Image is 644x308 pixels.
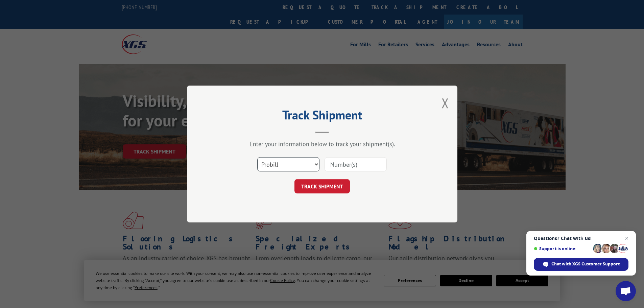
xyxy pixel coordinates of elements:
[623,234,631,242] span: Close chat
[534,246,591,251] span: Support is online
[221,140,424,148] div: Enter your information below to track your shipment(s).
[442,94,449,112] button: Close modal
[534,258,628,271] div: Chat with XGS Customer Support
[534,236,628,241] span: Questions? Chat with us!
[294,179,350,193] button: TRACK SHIPMENT
[551,261,620,267] span: Chat with XGS Customer Support
[616,281,636,301] div: Open chat
[325,157,387,171] input: Number(s)
[221,110,424,123] h2: Track Shipment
